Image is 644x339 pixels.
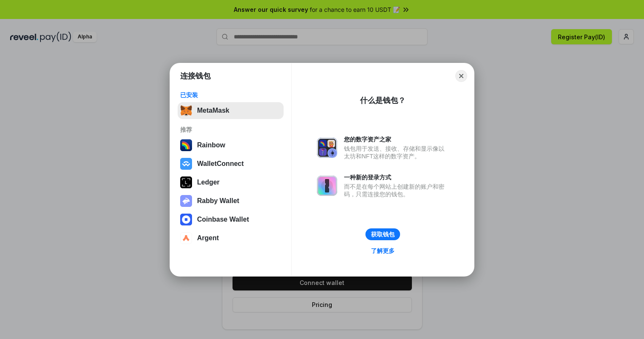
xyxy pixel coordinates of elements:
button: Ledger [178,174,284,191]
button: Close [455,70,467,82]
div: Ledger [197,179,219,186]
button: MetaMask [178,102,284,119]
div: MetaMask [197,107,229,114]
img: svg+xml,%3Csvg%20fill%3D%22none%22%20height%3D%2233%22%20viewBox%3D%220%200%2035%2033%22%20width%... [180,105,192,117]
img: svg+xml,%3Csvg%20width%3D%2228%22%20height%3D%2228%22%20viewBox%3D%220%200%2028%2028%22%20fill%3D... [180,158,192,170]
div: 钱包用于发送、接收、存储和显示像以太坊和NFT这样的数字资产。 [344,145,449,160]
img: svg+xml,%3Csvg%20width%3D%2228%22%20height%3D%2228%22%20viewBox%3D%220%200%2028%2028%22%20fill%3D... [180,232,192,244]
img: svg+xml,%3Csvg%20xmlns%3D%22http%3A%2F%2Fwww.w3.org%2F2000%2Fsvg%22%20fill%3D%22none%22%20viewBox... [317,176,337,196]
div: 您的数字资产之家 [344,136,449,143]
div: 获取钱包 [371,231,395,238]
img: svg+xml,%3Csvg%20xmlns%3D%22http%3A%2F%2Fwww.w3.org%2F2000%2Fsvg%22%20width%3D%2228%22%20height%3... [180,176,192,188]
div: 推荐 [180,126,281,133]
button: Coinbase Wallet [178,211,284,228]
button: Rainbow [178,137,284,154]
div: Coinbase Wallet [197,216,249,223]
img: svg+xml,%3Csvg%20xmlns%3D%22http%3A%2F%2Fwww.w3.org%2F2000%2Fsvg%22%20fill%3D%22none%22%20viewBox... [180,195,192,207]
div: 已安装 [180,91,281,99]
div: 一种新的登录方式 [344,174,449,181]
div: Rainbow [197,141,225,149]
div: WalletConnect [197,160,244,168]
button: Argent [178,230,284,247]
img: svg+xml,%3Csvg%20width%3D%22120%22%20height%3D%22120%22%20viewBox%3D%220%200%20120%20120%22%20fil... [180,139,192,151]
a: 了解更多 [366,245,400,256]
div: 什么是钱包？ [360,95,406,106]
div: 了解更多 [371,247,395,255]
button: WalletConnect [178,155,284,172]
button: Rabby Wallet [178,193,284,209]
div: 而不是在每个网站上创建新的账户和密码，只需连接您的钱包。 [344,183,449,198]
h1: 连接钱包 [180,71,211,81]
div: Argent [197,234,219,242]
img: svg+xml,%3Csvg%20width%3D%2228%22%20height%3D%2228%22%20viewBox%3D%220%200%2028%2028%22%20fill%3D... [180,214,192,225]
button: 获取钱包 [365,228,400,240]
div: Rabby Wallet [197,197,239,205]
img: svg+xml,%3Csvg%20xmlns%3D%22http%3A%2F%2Fwww.w3.org%2F2000%2Fsvg%22%20fill%3D%22none%22%20viewBox... [317,138,337,158]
